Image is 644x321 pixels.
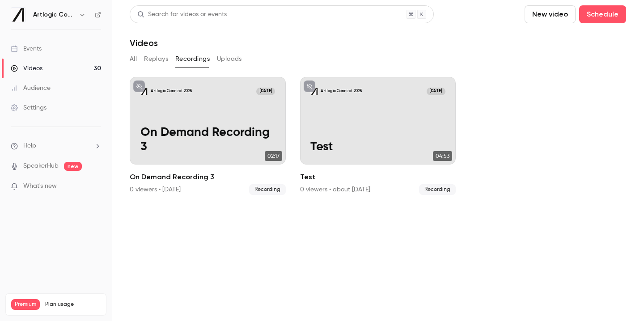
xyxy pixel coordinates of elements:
[310,140,445,154] p: Test
[130,172,286,182] h2: On Demand Recording 3
[579,5,626,23] button: Schedule
[11,84,51,93] div: Audience
[300,172,456,182] h2: Test
[11,44,42,53] div: Events
[137,10,227,19] div: Search for videos or events
[130,185,181,194] div: 0 viewers • [DATE]
[525,5,576,23] button: New video
[321,89,362,94] p: Artlogic Connect 2025
[11,141,101,151] li: help-dropdown-opener
[11,299,40,310] span: Premium
[130,77,626,195] ul: Videos
[433,151,452,161] span: 04:53
[45,301,101,308] span: Plan usage
[304,80,315,92] button: unpublished
[23,141,36,151] span: Help
[300,77,456,195] li: Test
[217,52,242,66] button: Uploads
[175,52,210,66] button: Recordings
[300,77,456,195] a: TestArtlogic Connect 2025[DATE]Test04:53Test0 viewers • about [DATE]Recording
[133,80,145,92] button: unpublished
[427,88,445,95] span: [DATE]
[64,162,82,171] span: new
[23,161,59,171] a: SpeakerHub
[130,5,626,316] section: Videos
[151,89,192,94] p: Artlogic Connect 2025
[33,10,75,19] h6: Artlogic Connect 2025
[140,126,275,154] p: On Demand Recording 3
[300,185,370,194] div: 0 viewers • about [DATE]
[130,77,286,195] a: On Demand Recording 3Artlogic Connect 2025[DATE]On Demand Recording 302:17On Demand Recording 30 ...
[249,184,286,195] span: Recording
[256,88,275,95] span: [DATE]
[11,64,42,73] div: Videos
[130,52,137,66] button: All
[265,151,282,161] span: 02:17
[419,184,456,195] span: Recording
[11,8,25,22] img: Artlogic Connect 2025
[90,182,101,190] iframe: Noticeable Trigger
[23,182,57,191] span: What's new
[144,52,168,66] button: Replays
[130,77,286,195] li: On Demand Recording 3
[11,103,47,112] div: Settings
[130,38,158,48] h1: Videos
